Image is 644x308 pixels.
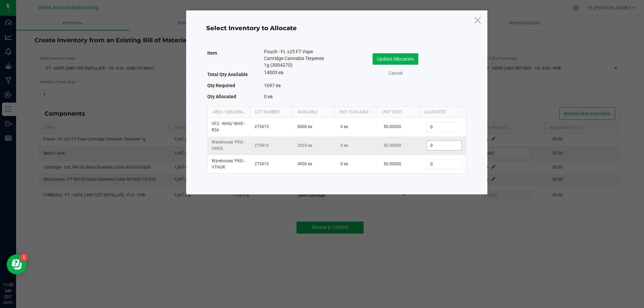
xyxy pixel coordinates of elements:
label: Qty Allocated [207,92,236,101]
a: Cancel [382,70,409,77]
span: 0 ea [340,124,348,129]
span: 0 ea [340,143,348,148]
th: Lot Number [250,107,292,118]
span: VF2 - WHS / WHS - R2A [212,121,245,132]
td: 275415 [251,118,293,136]
span: Pouch - FL v25 FT Vape Cartridge Cannabis Terpenes 1g (3004270) [264,48,326,68]
span: $0.00000 [384,162,401,166]
th: Allocated [419,107,461,118]
button: Update Allocation [373,53,418,65]
span: $0.00000 [384,143,401,148]
span: 14003 ea [264,70,283,75]
span: 1697 ea [264,83,281,88]
span: 0 ea [264,94,273,99]
span: 8000 ea [298,124,312,129]
th: Area / [GEOGRAPHIC_DATA] [208,107,250,118]
iframe: Resource center [7,254,27,274]
span: Warehouse / PKG - VTHUR [212,159,245,170]
th: Unit Cost [377,107,419,118]
span: Select Inventory to Allocate [206,24,297,32]
td: 275415 [251,155,293,173]
label: Total Qty Available [207,70,248,79]
span: 4000 ea [298,162,312,166]
label: Qty Required [207,81,235,90]
span: 2003 ea [298,143,312,148]
th: Available [292,107,334,118]
span: 0 ea [340,162,348,166]
th: Not Available [334,107,377,118]
label: Item [207,48,217,58]
iframe: Resource center unread badge [20,253,28,261]
td: 275415 [251,136,293,155]
span: $0.00000 [384,124,401,129]
span: Warehouse / PKG - VWED [212,140,245,151]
